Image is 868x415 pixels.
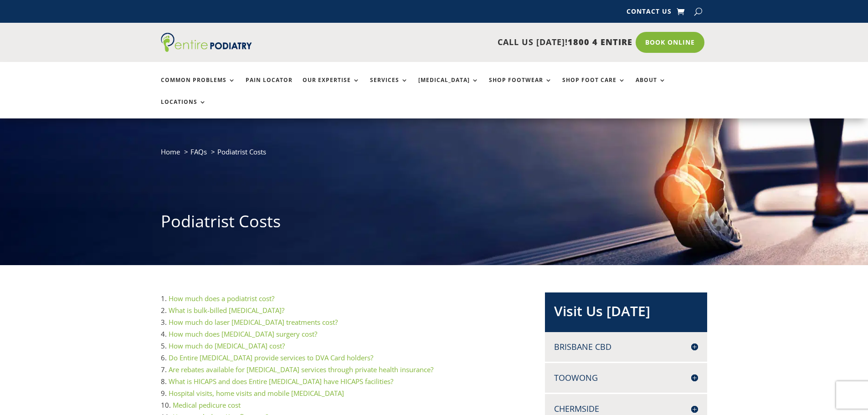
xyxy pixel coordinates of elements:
span: 1800 4 ENTIRE [568,36,632,47]
a: FAQs [190,147,207,156]
h2: Visit Us [DATE] [554,302,698,325]
nav: breadcrumb [161,146,708,164]
a: Services [370,77,408,97]
a: Do Entire [MEDICAL_DATA] provide services to DVA Card holders? [169,353,373,362]
a: Home [161,147,180,156]
a: How much does [MEDICAL_DATA] surgery cost? [169,329,317,338]
p: CALL US [DATE]! [287,36,632,48]
span: Podiatrist Costs [217,147,266,156]
a: About [636,77,666,97]
h4: Toowong [554,372,698,384]
a: Pain Locator [246,77,293,97]
a: Book Online [636,32,704,53]
a: Hospital visits, home visits and mobile [MEDICAL_DATA] [169,389,344,398]
a: What is bulk-billed [MEDICAL_DATA]? [169,306,284,315]
a: Entire Podiatry [161,45,252,54]
h4: Chermside [554,403,698,415]
a: Shop Foot Care [562,77,626,97]
a: Contact Us [627,8,672,18]
h4: Brisbane CBD [554,341,698,353]
a: Locations [161,99,206,118]
a: [MEDICAL_DATA] [418,77,479,97]
h1: Podiatrist Costs [161,210,708,237]
a: Common Problems [161,77,236,97]
a: Shop Footwear [489,77,552,97]
a: How much does a podiatrist cost? [169,294,274,303]
a: How much do laser [MEDICAL_DATA] treatments cost? [169,318,338,327]
a: Are rebates available for [MEDICAL_DATA] services through private health insurance? [169,365,433,374]
a: What is HICAPS and does Entire [MEDICAL_DATA] have HICAPS facilities? [169,377,393,386]
a: How much do [MEDICAL_DATA] cost? [169,341,285,350]
a: Medical pedicure cost [173,400,241,410]
img: logo (1) [161,33,252,52]
a: Our Expertise [303,77,360,97]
